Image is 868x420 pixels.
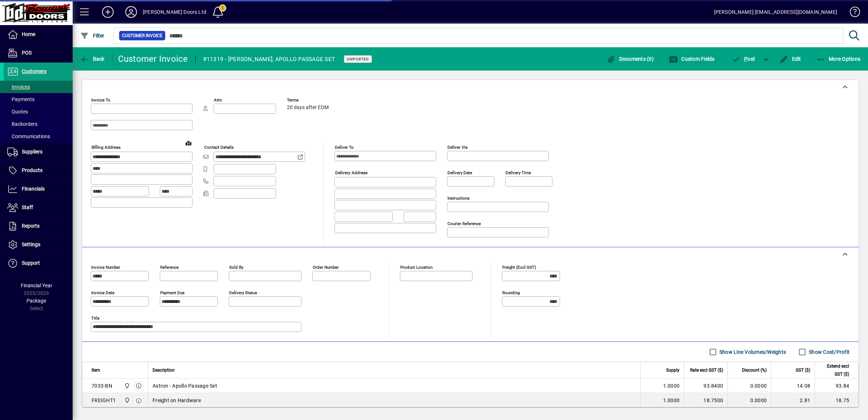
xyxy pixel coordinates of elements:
[335,145,354,150] mat-label: Deliver To
[4,143,73,161] a: Suppliers
[718,348,786,356] label: Show Line Volumes/Weights
[22,167,42,173] span: Products
[771,379,815,393] td: 14.08
[816,56,861,62] span: More Options
[313,265,339,270] mat-label: Order number
[4,25,73,44] a: Home
[7,84,30,90] span: Invoices
[27,298,46,304] span: Package
[732,56,755,62] span: ost
[91,97,110,103] mat-label: Invoice To
[78,29,106,42] button: Filter
[73,52,113,65] app-page-header-button: Back
[4,236,73,254] a: Settings
[91,316,100,321] mat-label: Title
[22,149,42,155] span: Suppliers
[4,105,73,118] a: Quotes
[7,121,37,127] span: Backorders
[22,223,40,229] span: Reports
[91,265,120,270] mat-label: Invoice number
[22,68,46,74] span: Customers
[7,96,35,102] span: Payments
[92,382,112,389] div: 7033-BN
[714,6,837,18] div: [PERSON_NAME] [EMAIL_ADDRESS][DOMAIN_NAME]
[727,393,771,408] td: 0.0000
[4,118,73,130] a: Backorders
[663,382,680,389] span: 1.0000
[80,33,105,39] span: Filter
[844,1,859,25] a: Knowledge Base
[779,56,801,62] span: Edit
[778,52,803,65] button: Edit
[4,180,73,198] a: Financials
[4,81,73,93] a: Invoices
[447,170,472,175] mat-label: Delivery date
[22,204,33,210] span: Staff
[815,393,858,408] td: 18.75
[807,348,849,356] label: Show Cost/Profit
[91,290,114,295] mat-label: Invoice date
[690,366,723,374] span: Rate excl GST ($)
[160,290,184,295] mat-label: Payment due
[122,32,162,39] span: Customer Invoice
[689,397,723,404] div: 18.7500
[815,52,863,65] button: More Options
[742,366,767,374] span: Discount (%)
[22,260,40,266] span: Support
[96,5,119,19] button: Add
[4,199,73,217] a: Staff
[183,137,194,149] a: View on map
[667,52,717,65] button: Custom Fields
[663,397,680,404] span: 1.0000
[666,366,680,374] span: Supply
[4,130,73,143] a: Communications
[22,241,40,247] span: Settings
[21,283,52,288] span: Financial Year
[605,52,656,65] button: Documents (0)
[727,379,771,393] td: 0.0000
[80,56,105,62] span: Back
[506,170,531,175] mat-label: Delivery time
[22,186,45,192] span: Financials
[7,109,28,115] span: Quotes
[7,133,50,139] span: Communications
[502,290,520,295] mat-label: Rounding
[447,145,467,150] mat-label: Deliver via
[502,265,536,270] mat-label: Freight (excl GST)
[4,44,73,62] a: POS
[447,221,481,226] mat-label: Courier Reference
[815,379,858,393] td: 93.84
[92,366,100,374] span: Item
[4,254,73,272] a: Support
[153,366,175,374] span: Description
[214,97,222,103] mat-label: Attn
[347,57,369,61] span: Unposted
[400,265,433,270] mat-label: Product location
[22,31,35,37] span: Home
[92,397,116,404] div: FREIGHT1
[118,53,188,65] div: Customer Invoice
[287,105,329,111] span: 20 days after EOM
[153,397,201,404] span: Freight on Hardware
[78,52,106,65] button: Back
[229,290,257,295] mat-label: Delivery status
[819,362,849,378] span: Extend excl GST ($)
[287,98,330,103] span: Terms
[689,382,723,389] div: 93.8400
[143,6,206,18] div: [PERSON_NAME] Doors Ltd
[119,5,143,19] button: Profile
[229,265,243,270] mat-label: Sold by
[203,53,335,65] div: #11319 - [PERSON_NAME], APOLLO PASSAGE SET
[153,382,217,389] span: Astron - Apollo Passage Set
[4,217,73,235] a: Reports
[160,265,179,270] mat-label: Reference
[4,93,73,105] a: Payments
[122,382,131,390] span: Bennett Doors Ltd
[771,393,815,408] td: 2.81
[728,52,759,65] button: Post
[122,396,131,404] span: Bennett Doors Ltd
[796,366,810,374] span: GST ($)
[22,50,32,56] span: POS
[4,161,73,180] a: Products
[744,56,747,62] span: P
